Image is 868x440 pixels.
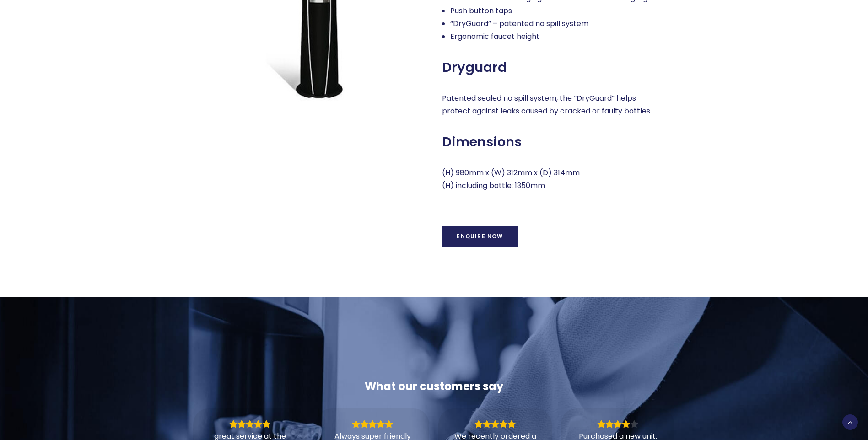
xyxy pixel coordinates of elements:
li: “DryGuard” – patented no spill system [450,17,663,30]
iframe: Chatbot [808,380,855,427]
div: Rating: 5.0 out of 5 [450,420,540,428]
a: Enquire Now [442,226,518,247]
p: (H) 980mm x (W) 312mm x (D) 314mm (H) including bottle: 1350mm [442,166,663,192]
li: Push button taps [450,5,663,17]
span: Dimensions [442,134,522,150]
div: Rating: 5.0 out of 5 [327,420,418,428]
div: What our customers say [193,379,674,394]
p: Patented sealed no spill system, the “DryGuard” helps protect against leaks caused by cracked or ... [442,92,663,118]
div: Rating: 4.0 out of 5 [572,420,663,428]
div: Rating: 5.0 out of 5 [205,420,295,428]
span: Dryguard [442,59,507,75]
li: Ergonomic faucet height [450,30,663,43]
